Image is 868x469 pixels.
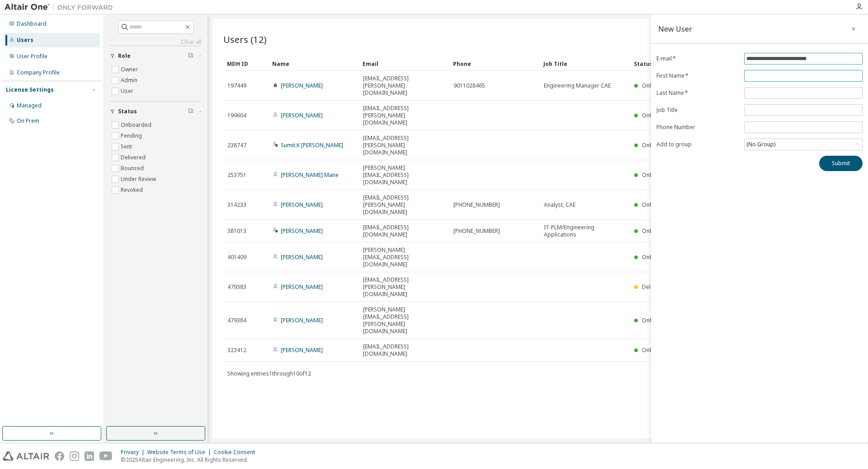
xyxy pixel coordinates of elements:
[281,227,323,235] a: [PERSON_NAME]
[188,52,193,60] span: Clear filter
[121,64,140,75] label: Owner
[363,75,445,97] span: [EMAIL_ADDRESS][PERSON_NAME][DOMAIN_NAME]
[281,316,323,324] a: [PERSON_NAME]
[227,142,246,149] span: 238747
[227,347,246,354] span: 323412
[453,56,536,71] div: Phone
[656,72,739,79] label: First Name
[656,107,739,114] label: Job Title
[642,283,667,291] span: Delivered
[227,56,265,71] div: MDH ID
[544,201,576,209] span: Analyst, CAE
[281,141,343,149] a: Sumit.K [PERSON_NAME]
[634,56,806,71] div: Status
[281,201,323,209] a: [PERSON_NAME]
[544,82,611,89] span: Engineering Manager CAE
[118,52,131,60] span: Role
[121,130,144,141] label: Pending
[281,253,323,261] a: [PERSON_NAME]
[121,449,147,456] div: Privacy
[363,306,445,335] span: [PERSON_NAME][EMAIL_ADDRESS][PERSON_NAME][DOMAIN_NAME]
[227,82,246,89] span: 197449
[745,139,862,150] div: (No Group)
[544,224,626,238] span: IT-PLM/Engineering Applications
[85,451,94,461] img: linkedin.svg
[281,283,323,291] a: [PERSON_NAME]
[543,56,627,71] div: Job Title
[642,316,673,324] span: Onboarded
[227,172,246,179] span: 253751
[656,124,739,131] label: Phone Number
[227,370,311,377] span: Showing entries 1 through 10 of 12
[642,141,673,149] span: Onboarded
[121,141,134,152] label: Sent
[17,117,39,125] div: On Prem
[5,3,118,12] img: Altair One
[642,201,673,209] span: Onboarded
[121,86,135,97] label: User
[363,224,445,238] span: [EMAIL_ADDRESS][DOMAIN_NAME]
[363,135,445,156] span: [EMAIL_ADDRESS][PERSON_NAME][DOMAIN_NAME]
[121,163,146,174] label: Bounced
[110,102,202,121] button: Status
[281,82,323,89] a: [PERSON_NAME]
[363,56,446,71] div: Email
[70,451,79,461] img: instagram.svg
[3,451,49,461] img: altair_logo.svg
[642,82,673,89] span: Onboarded
[363,343,445,358] span: [EMAIL_ADDRESS][DOMAIN_NAME]
[272,56,355,71] div: Name
[656,141,739,148] label: Add to group
[819,156,863,171] button: Submit
[363,276,445,298] span: [EMAIL_ADDRESS][PERSON_NAME][DOMAIN_NAME]
[227,228,246,235] span: 381013
[281,171,339,179] a: [PERSON_NAME] Mane
[453,228,500,235] span: [PHONE_NUMBER]
[642,253,673,261] span: Onboarded
[147,449,214,456] div: Website Terms of Use
[99,451,113,461] img: youtube.svg
[214,449,260,456] div: Cookie Consent
[453,201,500,209] span: [PHONE_NUMBER]
[642,227,673,235] span: Onboarded
[453,82,485,89] span: 9011028465
[656,55,739,62] label: E-mail
[223,33,267,46] span: Users (12)
[745,139,777,149] div: (No Group)
[121,185,145,195] label: Revoked
[17,37,33,44] div: Users
[110,46,202,66] button: Role
[17,53,47,60] div: User Profile
[6,86,54,93] div: License Settings
[17,102,42,109] div: Managed
[121,174,158,185] label: Under Review
[110,38,202,46] a: Clear all
[656,89,739,97] label: Last Name
[121,75,139,86] label: Admin
[17,20,47,28] div: Dashboard
[642,346,673,354] span: Onboarded
[227,317,246,324] span: 479384
[642,111,673,119] span: Onboarded
[121,120,153,130] label: Onboarded
[188,108,193,115] span: Clear filter
[121,152,147,163] label: Delivered
[363,246,445,268] span: [PERSON_NAME][EMAIL_ADDRESS][DOMAIN_NAME]
[17,69,60,76] div: Company Profile
[642,171,673,179] span: Onboarded
[363,164,445,186] span: [PERSON_NAME][EMAIL_ADDRESS][DOMAIN_NAME]
[227,201,246,209] span: 314233
[281,111,323,119] a: [PERSON_NAME]
[658,25,692,33] div: New User
[363,105,445,126] span: [EMAIL_ADDRESS][PERSON_NAME][DOMAIN_NAME]
[227,283,246,291] span: 479383
[121,456,260,464] p: © 2025 Altair Engineering, Inc. All Rights Reserved.
[363,194,445,216] span: [EMAIL_ADDRESS][PERSON_NAME][DOMAIN_NAME]
[227,112,246,119] span: 199604
[227,254,246,261] span: 401409
[55,451,64,461] img: facebook.svg
[281,346,323,354] a: [PERSON_NAME]
[118,108,137,115] span: Status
